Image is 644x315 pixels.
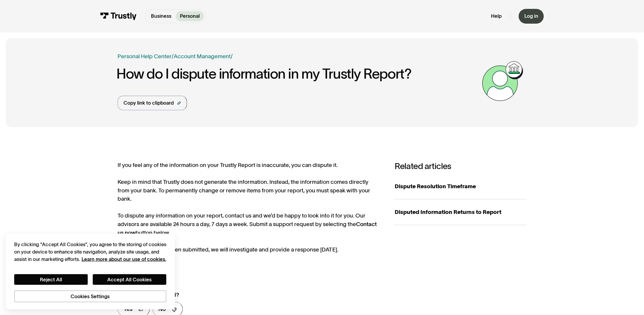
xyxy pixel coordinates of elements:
a: Help [491,13,502,20]
a: Dispute Resolution Timeframe [395,174,526,200]
button: Reject All [14,274,88,285]
p: Personal [180,12,200,20]
a: Log in [519,9,544,24]
div: Disputed Information Returns to Report [395,208,526,217]
button: Accept All Cookies [93,274,166,285]
div: Log in [524,13,538,20]
h1: How do I dispute information in my Trustly Report? [116,66,479,82]
a: Copy link to clipboard [118,96,187,110]
a: Account Management [174,53,231,59]
a: More information about your privacy, opens in a new tab [82,256,166,262]
a: Business [147,11,176,22]
button: Cookies Settings [14,290,166,302]
div: Copy link to clipboard [123,99,174,107]
p: Business [151,12,171,20]
div: / [231,52,233,61]
div: By clicking “Accept All Cookies”, you agree to the storing of cookies on your device to enhance s... [14,241,166,263]
a: Disputed Information Returns to Report [395,199,526,225]
a: Personal [176,11,204,22]
div: / [172,52,174,61]
div: Dispute Resolution Timeframe [395,182,526,191]
div: If you feel any of the information on your Trustly Report is inaccurate, you can dispute it. Keep... [118,161,381,254]
div: Cookie banner [6,234,175,309]
h3: Related articles [395,161,526,171]
img: Trustly Logo [100,12,137,20]
div: Was this article helpful? [118,291,366,299]
a: Personal Help Center [118,52,172,61]
div: Privacy [14,241,166,302]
